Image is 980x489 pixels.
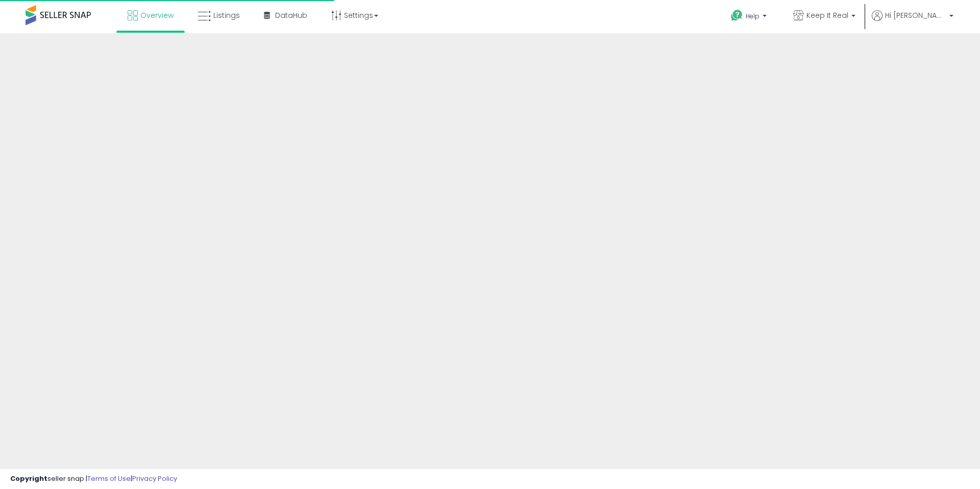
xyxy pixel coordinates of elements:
span: Listings [213,10,240,20]
i: Get Help [730,9,743,22]
span: Overview [140,10,174,20]
span: Keep It Real [806,10,848,20]
span: Hi [PERSON_NAME] [885,10,946,20]
span: DataHub [275,10,307,20]
span: Help [746,12,759,20]
a: Hi [PERSON_NAME] [872,10,953,33]
a: Help [723,2,777,33]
